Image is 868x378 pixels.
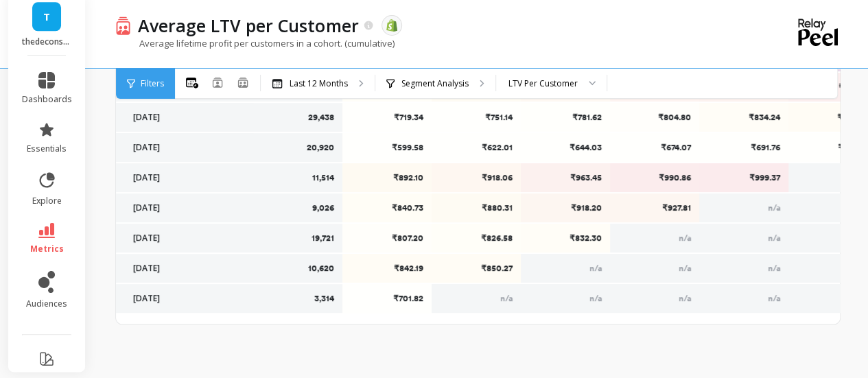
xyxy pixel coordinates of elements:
p: 29,438 [308,112,334,123]
p: ₹701.82 [351,293,423,304]
p: ₹826.58 [441,233,513,244]
p: Last 12 Months [290,78,348,89]
span: n/a [768,294,780,303]
p: ₹840.73 [351,202,423,213]
div: LTV Per Customer [508,77,578,90]
span: audiences [26,298,67,309]
p: ₹691.76 [708,142,780,153]
span: n/a [768,203,780,213]
p: thedeconstruct [22,36,72,47]
span: n/a [500,294,513,303]
p: 10,620 [308,263,334,274]
span: n/a [679,294,691,303]
p: ₹927.81 [619,202,691,213]
img: api.shopify.svg [386,19,398,32]
p: ₹622.01 [441,142,513,153]
p: [DATE] [125,293,245,304]
span: n/a [768,263,780,273]
p: [DATE] [125,112,245,123]
p: 11,514 [312,172,334,183]
span: explore [32,196,62,206]
span: T [43,9,50,25]
p: ₹999.37 [708,172,780,183]
p: 19,721 [312,233,334,244]
p: ₹832.30 [530,233,602,244]
span: n/a [589,263,602,273]
p: 20,920 [307,142,334,153]
p: [DATE] [125,202,245,213]
p: 9,026 [312,202,334,213]
p: ₹674.07 [619,142,691,153]
p: ₹804.80 [619,112,691,123]
span: essentials [27,143,67,154]
p: [DATE] [125,142,245,153]
p: ₹918.06 [441,172,513,183]
p: ₹807.20 [351,233,423,244]
p: Segment Analysis [401,78,469,89]
p: ₹880.31 [441,202,513,213]
p: ₹892.10 [351,172,423,183]
span: dashboards [22,94,72,105]
p: ₹719.34 [351,112,423,123]
p: ₹834.24 [708,112,780,123]
img: header icon [115,16,131,36]
p: ₹963.45 [530,172,602,183]
p: ₹850.27 [441,263,513,274]
p: Average lifetime profit per customers in a cohort. (cumulative) [115,37,395,49]
span: n/a [679,233,691,243]
p: ₹781.62 [530,112,602,123]
p: [DATE] [125,172,245,183]
p: ₹751.14 [441,112,513,123]
span: n/a [679,263,691,273]
p: ₹599.58 [351,142,423,153]
p: ₹990.86 [619,172,691,183]
p: ₹644.03 [530,142,602,153]
p: [DATE] [125,233,245,244]
p: Average LTV per Customer [138,14,358,37]
span: n/a [768,233,780,243]
span: n/a [589,294,602,303]
span: metrics [30,244,64,255]
p: ₹918.20 [530,202,602,213]
p: ₹842.19 [351,263,423,274]
p: [DATE] [125,263,245,274]
span: Filters [141,78,164,89]
p: 3,314 [314,293,334,304]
